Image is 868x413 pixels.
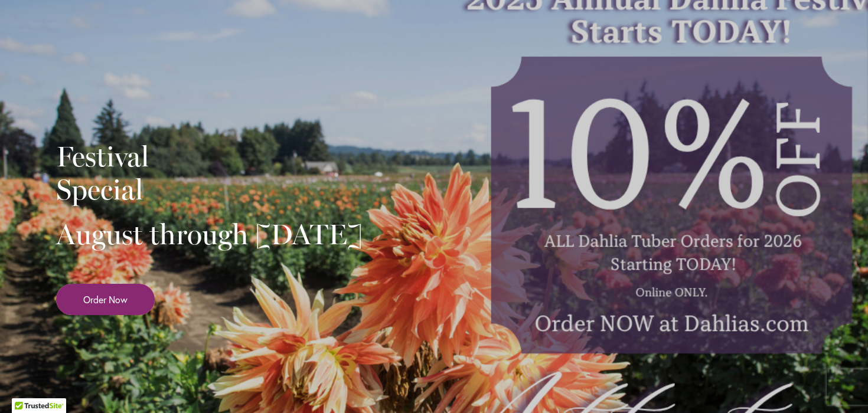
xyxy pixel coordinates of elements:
[83,293,128,306] span: Order Now
[56,218,363,251] h2: August through [DATE]
[56,140,363,206] h2: Festival Special
[56,284,155,315] a: Order Now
